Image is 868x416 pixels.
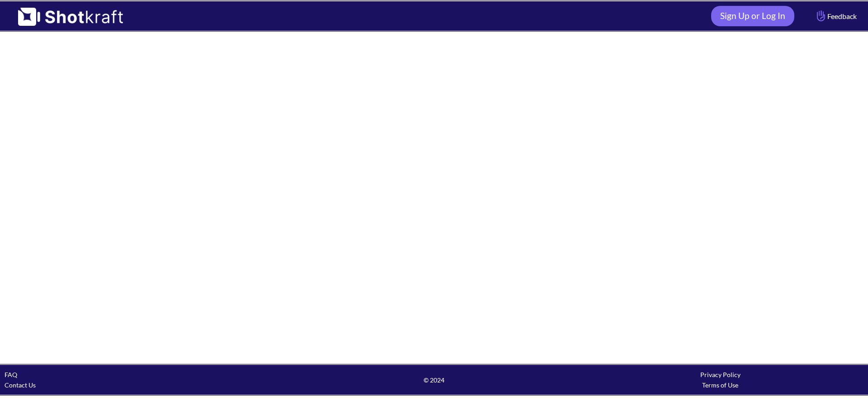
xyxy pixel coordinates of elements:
[291,375,577,385] span: © 2024
[815,11,857,21] span: Feedback
[577,369,863,380] div: Privacy Policy
[711,6,794,26] a: Sign Up or Log In
[577,380,863,390] div: Terms of Use
[5,371,17,378] a: FAQ
[5,381,36,389] a: Contact Us
[815,8,827,24] img: Hand Icon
